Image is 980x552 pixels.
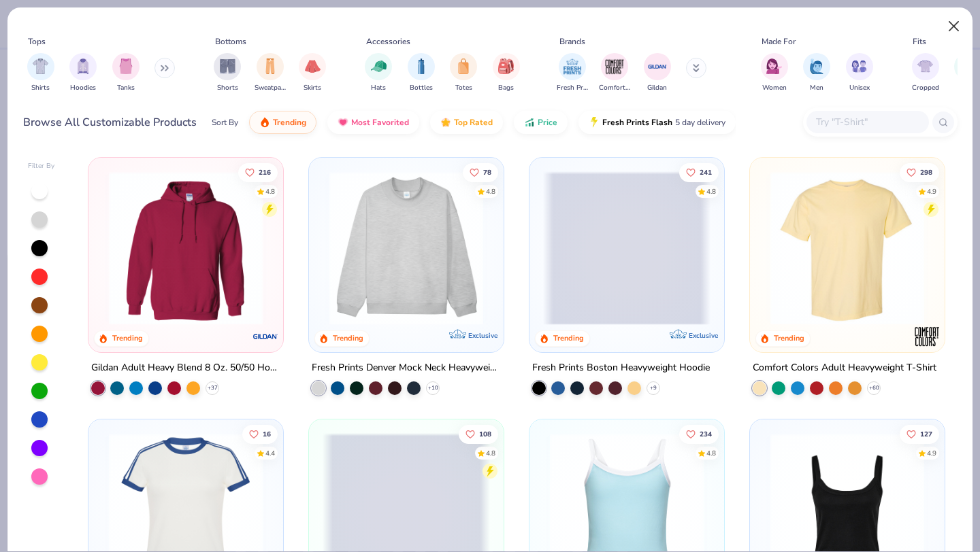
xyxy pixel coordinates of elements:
[215,35,246,48] div: Bottoms
[809,58,824,74] img: Men Image
[312,360,501,377] div: Fresh Prints Denver Mock Neck Heavyweight Sweatshirt
[479,430,491,437] span: 108
[912,53,939,93] button: filter button
[112,53,140,93] div: filter for Tanks
[486,186,495,196] div: 4.8
[762,83,787,93] span: Women
[220,58,235,74] img: Shorts Image
[851,58,867,74] img: Unisex Image
[70,83,96,93] span: Hoodies
[761,53,788,93] div: filter for Women
[255,53,286,93] div: filter for Sweatpants
[764,171,931,325] img: 029b8af0-80e6-406f-9fdc-fdf898547912
[900,162,939,182] button: Like
[927,448,936,458] div: 4.9
[689,331,718,340] span: Exclusive
[589,117,600,128] img: flash.gif
[498,83,514,93] span: Bags
[679,162,719,182] button: Like
[846,53,873,93] div: filter for Unisex
[430,111,503,134] button: Top Rated
[112,53,140,93] button: filter button
[33,58,48,74] img: Shirts Image
[578,111,736,134] button: Fresh Prints Flash5 day delivery
[239,162,278,182] button: Like
[304,83,321,93] span: Skirts
[490,171,657,325] img: a90f7c54-8796-4cb2-9d6e-4e9644cfe0fe
[927,186,936,196] div: 4.9
[266,448,276,458] div: 4.4
[440,117,451,128] img: TopRated.gif
[647,56,668,77] img: Gildan Image
[912,53,939,93] div: filter for Cropped
[803,53,830,93] button: filter button
[450,53,477,93] button: filter button
[255,83,286,93] span: Sweatpants
[604,56,625,77] img: Comfort Colors Image
[644,53,671,93] div: filter for Gildan
[31,83,50,93] span: Shirts
[338,117,348,128] img: most_fav.gif
[486,448,495,458] div: 4.8
[557,53,588,93] button: filter button
[263,58,278,74] img: Sweatpants Image
[273,117,306,128] span: Trending
[28,161,55,171] div: Filter By
[371,58,387,74] img: Hats Image
[912,83,939,93] span: Cropped
[493,53,520,93] button: filter button
[252,323,279,350] img: Gildan logo
[810,83,823,93] span: Men
[410,83,433,93] span: Bottles
[454,117,493,128] span: Top Rated
[217,83,238,93] span: Shorts
[214,53,241,93] button: filter button
[557,53,588,93] div: filter for Fresh Prints
[599,53,630,93] div: filter for Comfort Colors
[532,360,710,377] div: Fresh Prints Boston Heavyweight Hoodie
[266,186,276,196] div: 4.8
[243,424,278,443] button: Like
[365,53,392,93] div: filter for Hats
[700,169,712,175] span: 241
[483,169,491,175] span: 78
[761,53,788,93] button: filter button
[102,171,269,325] img: 01756b78-01f6-4cc6-8d8a-3c30c1a0c8ac
[323,171,490,325] img: f5d85501-0dbb-4ee4-b115-c08fa3845d83
[803,53,830,93] div: filter for Men
[706,448,716,458] div: 4.8
[920,169,932,175] span: 298
[647,83,667,93] span: Gildan
[762,35,796,48] div: Made For
[208,384,218,392] span: + 37
[941,14,967,39] button: Close
[815,114,919,130] input: Try "T-Shirt"
[900,424,939,443] button: Like
[259,117,270,128] img: trending.gif
[493,53,520,93] div: filter for Bags
[498,58,513,74] img: Bags Image
[463,162,498,182] button: Like
[259,169,272,175] span: 216
[679,424,719,443] button: Like
[644,53,671,93] button: filter button
[27,53,54,93] button: filter button
[917,58,933,74] img: Cropped Image
[117,83,135,93] span: Tanks
[23,114,197,131] div: Browse All Customizable Products
[514,111,568,134] button: Price
[599,53,630,93] button: filter button
[706,186,716,196] div: 4.8
[408,53,435,93] button: filter button
[299,53,326,93] button: filter button
[913,323,940,350] img: Comfort Colors logo
[76,58,91,74] img: Hoodies Image
[408,53,435,93] div: filter for Bottles
[753,360,936,377] div: Comfort Colors Adult Heavyweight T-Shirt
[249,111,316,134] button: Trending
[559,35,585,48] div: Brands
[557,83,588,93] span: Fresh Prints
[69,53,97,93] button: filter button
[599,83,630,93] span: Comfort Colors
[365,53,392,93] button: filter button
